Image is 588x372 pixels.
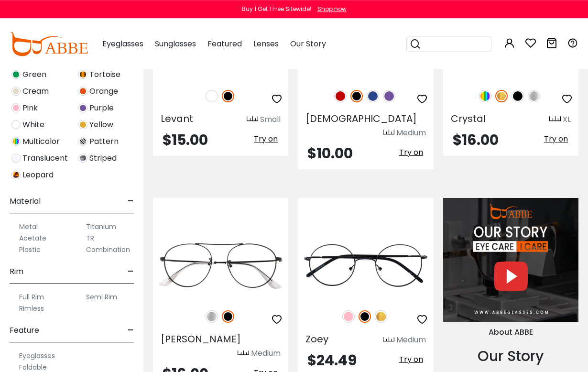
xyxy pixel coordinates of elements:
span: Try on [399,147,423,158]
img: Pattern [78,137,87,146]
button: Try on [396,146,426,159]
img: Purple [78,103,87,112]
img: abbeglasses.com [10,32,88,56]
div: About ABBE [443,327,578,338]
label: Titanium [86,221,116,232]
img: Yellow [78,120,87,129]
img: Black [222,310,234,323]
img: size ruler [238,350,249,357]
img: Black [359,310,371,323]
span: [DEMOGRAPHIC_DATA] [305,112,417,125]
img: Black [222,90,234,102]
img: Gold [495,90,508,102]
div: Our Story [443,345,578,367]
img: Pink [11,103,21,112]
img: Green [11,70,21,79]
img: Blue [367,90,379,102]
img: Pink [342,310,355,323]
div: Small [260,114,281,125]
img: size ruler [383,337,394,344]
span: Yellow [89,119,113,131]
span: - [128,319,134,342]
img: size ruler [247,116,258,123]
img: size ruler [383,129,394,136]
img: Tortoise [78,70,87,79]
img: Red [334,90,347,102]
button: Try on [251,133,281,145]
label: Plastic [19,244,41,255]
img: Leopard [11,170,21,179]
span: Feature [10,319,39,342]
span: Try on [399,354,423,365]
div: Medium [251,348,281,359]
span: Try on [254,133,278,144]
img: Multicolor [11,137,21,146]
img: Cream [11,87,21,96]
span: Rim [10,260,23,283]
a: Shop now [313,5,347,13]
span: $16.00 [453,130,499,150]
span: Sunglasses [155,38,196,49]
span: Try on [544,133,568,144]
img: Silver [206,310,218,323]
div: Medium [396,127,426,139]
span: Lenses [253,38,279,49]
img: Gold [375,310,387,323]
div: Medium [396,334,426,346]
label: Semi Rim [86,291,117,303]
span: Striped [89,153,117,164]
span: Translucent [22,153,68,164]
span: Crystal [451,112,486,125]
span: Eyeglasses [102,38,143,49]
span: Pink [22,102,38,114]
label: Full Rim [19,291,44,303]
label: Eyeglasses [19,350,55,361]
span: Our Story [290,38,326,49]
span: Leopard [22,169,54,181]
img: Purple [383,90,395,102]
img: Striped [78,153,87,163]
span: - [128,260,134,283]
label: Metal [19,221,38,232]
span: Purple [89,102,114,114]
span: Zoey [305,332,328,346]
span: Tortoise [89,69,120,80]
label: Combination [86,244,130,255]
img: Orange [78,87,87,96]
span: $10.00 [307,143,353,164]
button: Try on [396,353,426,366]
span: White [22,119,44,131]
img: Black Zoey - Metal ,Adjust Nose Pads [298,232,433,300]
span: Cream [22,86,49,97]
span: Levant [161,112,193,125]
img: White [11,120,21,129]
img: Black [350,90,363,102]
span: Featured [207,38,242,49]
span: $15.00 [163,130,208,150]
label: TR [86,232,94,244]
span: $24.49 [307,350,357,371]
span: Pattern [89,136,119,147]
label: Acetate [19,232,46,244]
button: Try on [541,133,571,145]
span: Material [10,190,41,213]
span: Orange [89,86,118,97]
span: [PERSON_NAME] [161,332,241,346]
label: Rimless [19,303,44,314]
img: White [206,90,218,102]
span: - [128,190,134,213]
img: Black [512,90,524,102]
span: Green [22,69,46,80]
div: XL [563,114,571,125]
img: Multicolor [479,90,491,102]
img: Black Ellie - Metal ,Adjust Nose Pads [153,232,288,300]
div: Shop now [317,5,347,13]
img: Translucent [11,153,21,163]
img: size ruler [549,116,561,123]
img: About Us [443,198,578,322]
span: Multicolor [22,136,60,147]
div: Buy 1 Get 1 Free Sitewide! [242,5,311,13]
img: Silver [528,90,540,102]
